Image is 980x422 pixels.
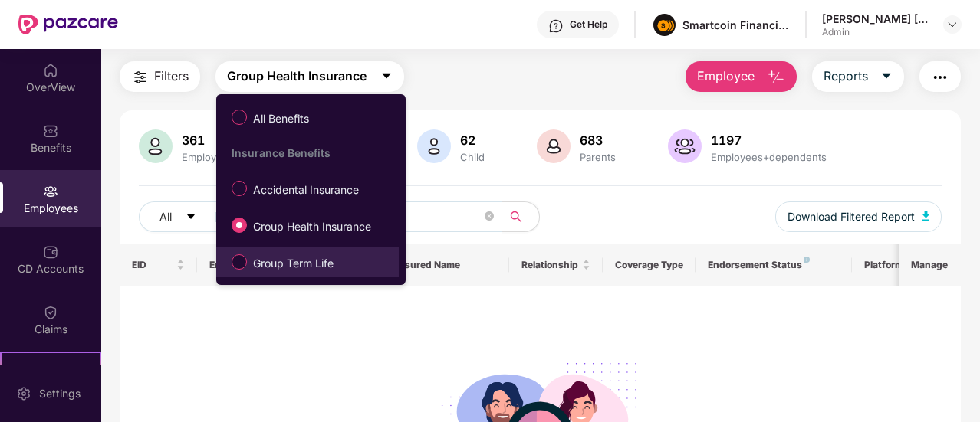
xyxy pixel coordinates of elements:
[132,259,174,271] span: EID
[485,210,494,224] span: close-circle
[708,259,839,271] div: Endorsement Status
[215,61,404,92] button: Group Health Insurancecaret-down
[43,184,58,199] img: svg+xml;base64,PHN2ZyBpZD0iRW1wbG95ZWVzIiB4bWxucz0iaHR0cDovL3d3dy53My5vcmcvMjAwMC9zdmciIHdpZHRoPS...
[16,386,31,401] img: svg+xml;base64,PHN2ZyBpZD0iU2V0dGluZy0yMHgyMCIgeG1sbnM9Imh0dHA6Ly93d3cudzMub3JnLzIwMDAvc3ZnIiB3aW...
[537,129,571,163] img: svg+xml;base64,PHN2ZyB4bWxucz0iaHR0cDovL3d3dy53My5vcmcvMjAwMC9zdmciIHhtbG5zOnhsaW5rPSJodHRwOi8vd3...
[922,211,930,221] img: svg+xml;base64,PHN2ZyB4bWxucz0iaHR0cDovL3d3dy53My5vcmcvMjAwMC9zdmciIHhtbG5zOnhsaW5rPSJodHRwOi8vd3...
[232,146,399,159] div: Insurance Benefits
[668,129,702,163] img: svg+xml;base64,PHN2ZyB4bWxucz0iaHR0cDovL3d3dy53My5vcmcvMjAwMC9zdmciIHhtbG5zOnhsaW5rPSJodHRwOi8vd3...
[417,129,451,163] img: svg+xml;base64,PHN2ZyB4bWxucz0iaHR0cDovL3d3dy53My5vcmcvMjAwMC9zdmciIHhtbG5zOnhsaW5rPSJodHRwOi8vd3...
[804,257,810,263] img: svg+xml;base64,PHN2ZyB4bWxucz0iaHR0cDovL3d3dy53My5vcmcvMjAwMC9zdmciIHdpZHRoPSI4IiBoZWlnaHQ9IjgiIH...
[247,110,315,127] span: All Benefits
[197,244,384,286] th: Employee Name
[179,132,237,148] div: 361
[120,244,198,286] th: EID
[35,386,85,401] div: Settings
[521,259,579,271] span: Relationship
[43,123,58,139] img: svg+xml;base64,PHN2ZyBpZD0iQmVuZWZpdHMiIHhtbG5zPSJodHRwOi8vd3d3LnczLm9yZy8yMDAwL3N2ZyIgd2lkdGg9Ij...
[824,67,868,86] span: Reports
[43,63,58,78] img: svg+xml;base64,PHN2ZyBpZD0iSG9tZSIgeG1sbnM9Imh0dHA6Ly93d3cudzMub3JnLzIwMDAvc3ZnIiB3aWR0aD0iMjAiIG...
[946,18,959,31] img: svg+xml;base64,PHN2ZyBpZD0iRHJvcGRvd24tMzJ4MzIiIHhtbG5zPSJodHRwOi8vd3d3LnczLm9yZy8yMDAwL3N2ZyIgd2...
[43,305,58,320] img: svg+xml;base64,PHN2ZyBpZD0iQ2xhaW0iIHhtbG5zPSJodHRwOi8vd3d3LnczLm9yZy8yMDAwL3N2ZyIgd2lkdGg9IjIwIi...
[570,18,607,31] div: Get Help
[139,201,232,232] button: Allcaret-down
[139,129,173,163] img: svg+xml;base64,PHN2ZyB4bWxucz0iaHR0cDovL3d3dy53My5vcmcvMjAwMC9zdmciIHhtbG5zOnhsaW5rPSJodHRwOi8vd3...
[577,151,619,163] div: Parents
[209,259,360,271] span: Employee Name
[380,70,393,83] span: caret-down
[502,201,540,232] button: search
[186,211,196,224] span: caret-down
[179,151,237,163] div: Employees
[767,68,785,87] img: svg+xml;base64,PHN2ZyB4bWxucz0iaHR0cDovL3d3dy53My5vcmcvMjAwMC9zdmciIHhtbG5zOnhsaW5rPSJodHRwOi8vd3...
[822,26,929,38] div: Admin
[485,211,494,221] span: close-circle
[548,18,564,34] img: svg+xml;base64,PHN2ZyBpZD0iSGVscC0zMngzMiIgeG1sbnM9Imh0dHA6Ly93d3cudzMub3JnLzIwMDAvc3ZnIiB3aWR0aD...
[457,132,488,148] div: 62
[864,259,949,271] div: Platform Status
[247,255,340,272] span: Group Term Life
[120,61,200,92] button: Filters
[577,132,619,148] div: 683
[457,151,488,163] div: Child
[708,151,830,163] div: Employees+dependents
[502,211,531,223] span: search
[154,67,189,86] span: Filters
[788,208,915,225] span: Download Filtered Report
[697,67,755,86] span: Employee
[247,218,377,235] span: Group Health Insurance
[682,18,790,32] div: Smartcoin Financials Private Limited
[880,70,893,83] span: caret-down
[159,208,172,225] span: All
[899,244,961,286] th: Manage
[18,15,118,34] img: New Pazcare Logo
[603,244,696,286] th: Coverage Type
[131,68,150,87] img: svg+xml;base64,PHN2ZyB4bWxucz0iaHR0cDovL3d3dy53My5vcmcvMjAwMC9zdmciIHdpZHRoPSIyNCIgaGVpZ2h0PSIyNC...
[931,68,949,87] img: svg+xml;base64,PHN2ZyB4bWxucz0iaHR0cDovL3d3dy53My5vcmcvMjAwMC9zdmciIHdpZHRoPSIyNCIgaGVpZ2h0PSIyNC...
[509,244,603,286] th: Relationship
[247,182,365,198] span: Accidental Insurance
[812,61,904,92] button: Reportscaret-down
[43,244,58,260] img: svg+xml;base64,PHN2ZyBpZD0iQ0RfQWNjb3VudHMiIGRhdGEtbmFtZT0iQ0QgQWNjb3VudHMiIHhtbG5zPSJodHRwOi8vd3...
[653,14,676,36] img: image%20(1).png
[775,201,942,232] button: Download Filtered Report
[822,11,929,26] div: [PERSON_NAME] [PERSON_NAME]
[708,132,830,148] div: 1197
[227,67,367,86] span: Group Health Insurance
[384,244,509,286] th: Insured Name
[686,61,797,92] button: Employee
